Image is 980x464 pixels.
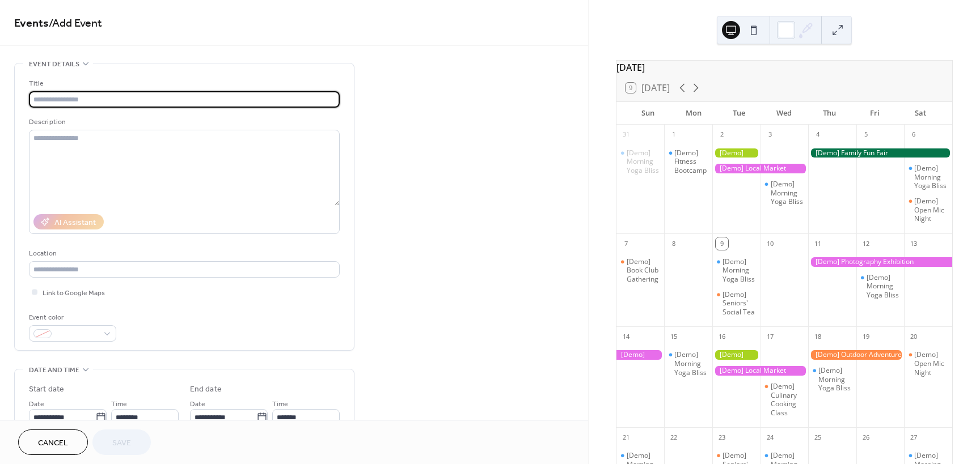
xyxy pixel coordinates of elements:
[716,237,728,250] div: 9
[762,102,807,125] div: Wed
[867,273,900,300] div: [Demo] Morning Yoga Bliss
[856,273,905,300] div: [Demo] Morning Yoga Bliss
[761,180,809,206] div: [Demo] Morning Yoga Bliss
[620,129,632,141] div: 31
[808,257,952,267] div: [Demo] Photography Exhibition
[812,129,824,141] div: 4
[668,330,680,343] div: 15
[18,429,88,455] button: Cancel
[914,197,948,223] div: [Demo] Open Mic Night
[860,431,872,444] div: 26
[907,237,920,250] div: 13
[852,102,898,125] div: Fri
[764,237,776,250] div: 10
[761,382,809,417] div: [Demo] Culinary Cooking Class
[812,330,824,343] div: 18
[29,398,44,410] span: Date
[29,78,337,90] div: Title
[716,431,728,444] div: 23
[712,366,808,376] div: [Demo] Local Market
[674,350,708,377] div: [Demo] Morning Yoga Bliss
[723,290,756,317] div: [Demo] Seniors' Social Tea
[860,237,872,250] div: 12
[914,164,948,190] div: [Demo] Morning Yoga Bliss
[29,364,79,376] span: Date and time
[111,398,127,410] span: Time
[807,102,852,125] div: Thu
[29,248,337,259] div: Location
[712,164,808,173] div: [Demo] Local Market
[716,102,762,125] div: Tue
[716,330,728,343] div: 16
[914,350,948,377] div: [Demo] Open Mic Night
[808,366,856,393] div: [Demo] Morning Yoga Bliss
[812,431,824,444] div: 25
[860,330,872,343] div: 19
[904,197,952,223] div: [Demo] Open Mic Night
[14,12,49,35] a: Events
[664,148,712,175] div: [Demo] Fitness Bootcamp
[668,129,680,141] div: 1
[190,398,205,410] span: Date
[620,237,632,250] div: 7
[620,330,632,343] div: 14
[190,384,222,395] div: End date
[907,431,920,444] div: 27
[907,129,920,141] div: 6
[712,148,761,158] div: [Demo] Gardening Workshop
[764,129,776,141] div: 3
[712,290,761,317] div: [Demo] Seniors' Social Tea
[904,164,952,190] div: [Demo] Morning Yoga Bliss
[668,431,680,444] div: 22
[674,148,708,175] div: [Demo] Fitness Bootcamp
[907,330,920,343] div: 20
[771,180,804,206] div: [Demo] Morning Yoga Bliss
[664,350,712,377] div: [Demo] Morning Yoga Bliss
[668,237,680,250] div: 8
[627,257,660,284] div: [Demo] Book Club Gathering
[49,12,102,35] span: / Add Event
[616,148,665,175] div: [Demo] Morning Yoga Bliss
[860,129,872,141] div: 5
[38,437,68,449] span: Cancel
[29,116,337,128] div: Description
[43,287,105,299] span: Link to Google Maps
[29,58,79,70] span: Event details
[716,129,728,141] div: 2
[712,350,761,360] div: [Demo] Gardening Workshop
[272,398,288,410] span: Time
[616,61,952,74] div: [DATE]
[712,257,761,284] div: [Demo] Morning Yoga Bliss
[808,148,952,158] div: [Demo] Family Fun Fair
[616,257,665,284] div: [Demo] Book Club Gathering
[764,330,776,343] div: 17
[29,384,64,395] div: Start date
[723,257,756,284] div: [Demo] Morning Yoga Bliss
[626,102,671,125] div: Sun
[671,102,716,125] div: Mon
[616,350,665,360] div: [Demo] Photography Exhibition
[808,350,904,360] div: [Demo] Outdoor Adventure Day
[818,366,852,393] div: [Demo] Morning Yoga Bliss
[29,312,114,323] div: Event color
[904,350,952,377] div: [Demo] Open Mic Night
[898,102,943,125] div: Sat
[620,431,632,444] div: 21
[771,382,804,417] div: [Demo] Culinary Cooking Class
[764,431,776,444] div: 24
[627,148,660,175] div: [Demo] Morning Yoga Bliss
[812,237,824,250] div: 11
